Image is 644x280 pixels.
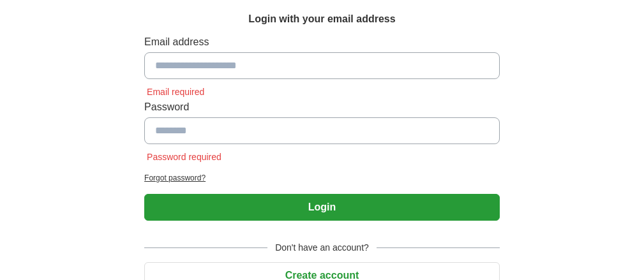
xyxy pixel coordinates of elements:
span: Email required [144,87,207,97]
span: Password required [144,152,224,162]
h1: Login with your email address [248,11,395,27]
a: Forgot password? [144,172,500,184]
span: Don't have an account? [267,241,377,254]
label: Email address [144,34,500,50]
button: Login [144,194,500,221]
label: Password [144,99,500,115]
